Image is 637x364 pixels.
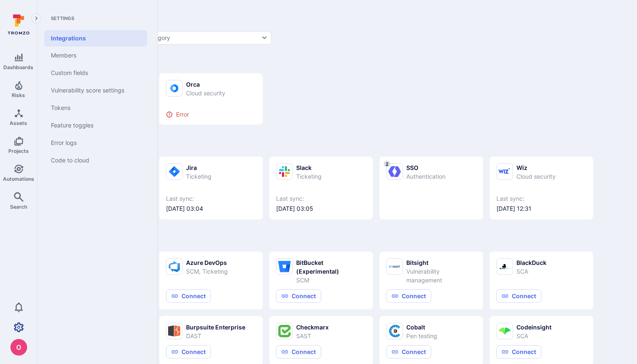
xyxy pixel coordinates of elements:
[10,204,27,210] span: Search
[4,64,34,70] span: Dashboards
[44,134,147,152] a: Error logs
[44,117,147,134] a: Feature toggles
[516,258,546,267] div: BlackDuck
[386,345,431,359] button: Connect
[31,13,41,23] button: Expand navigation menu
[386,289,431,303] button: Connect
[296,332,329,340] div: SAST
[33,15,39,22] i: Expand navigation menu
[186,163,211,172] div: Jira
[496,163,587,213] a: WizCloud securityLast sync:[DATE] 12:31
[296,323,329,332] div: Checkmarx
[141,31,272,45] button: Category
[516,172,556,181] div: Cloud security
[10,120,28,126] span: Assets
[406,258,476,267] div: Bitsight
[516,332,551,340] div: SCA
[276,194,366,203] span: Last sync:
[496,345,541,359] button: Connect
[186,172,211,181] div: Ticketing
[406,332,437,340] div: Pen testing
[166,289,211,303] button: Connect
[276,204,366,213] span: [DATE] 03:05
[296,172,322,181] div: Ticketing
[406,172,446,181] div: Authentication
[496,194,587,203] span: Last sync:
[516,323,551,332] div: Codeinsight
[186,89,225,97] div: Cloud security
[166,345,211,359] button: Connect
[496,204,587,213] span: [DATE] 12:31
[166,111,256,118] div: Error
[166,194,256,203] span: Last sync:
[384,161,390,167] span: 2
[276,289,321,303] button: Connect
[386,163,476,213] a: 2SSOAuthentication
[406,163,446,172] div: SSO
[10,339,27,356] img: ACg8ocJcCe-YbLxGm5tc0PuNRxmgP8aEm0RBXn6duO8aeMVK9zjHhw=s96-c
[12,92,25,98] span: Risks
[276,345,321,359] button: Connect
[276,163,366,213] a: SlackTicketingLast sync:[DATE] 03:05
[8,148,29,154] span: Projects
[186,267,228,276] div: SCM, Ticketing
[406,323,437,332] div: Cobalt
[44,82,147,99] a: Vulnerability score settings
[44,47,147,64] a: Members
[516,163,556,172] div: Wiz
[3,176,34,182] span: Automations
[166,204,256,213] span: [DATE] 03:04
[44,64,147,82] a: Custom fields
[296,276,366,284] div: SCM
[186,258,228,267] div: Azure DevOps
[186,80,225,89] div: Orca
[44,152,147,169] a: Code to cloud
[296,258,366,276] div: BitBucket (Experimental)
[296,163,322,172] div: Slack
[406,267,476,284] div: Vulnerability management
[166,80,256,118] a: OrcaCloud securityError
[10,339,27,356] div: oleg malkov
[166,163,256,213] a: JiraTicketingLast sync:[DATE] 03:04
[44,30,147,47] a: Integrations
[44,99,147,117] a: Tokens
[516,267,546,276] div: SCA
[186,332,245,340] div: DAST
[44,15,147,22] span: Settings
[496,289,541,303] button: Connect
[186,323,245,332] div: Burpsuite Enterprise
